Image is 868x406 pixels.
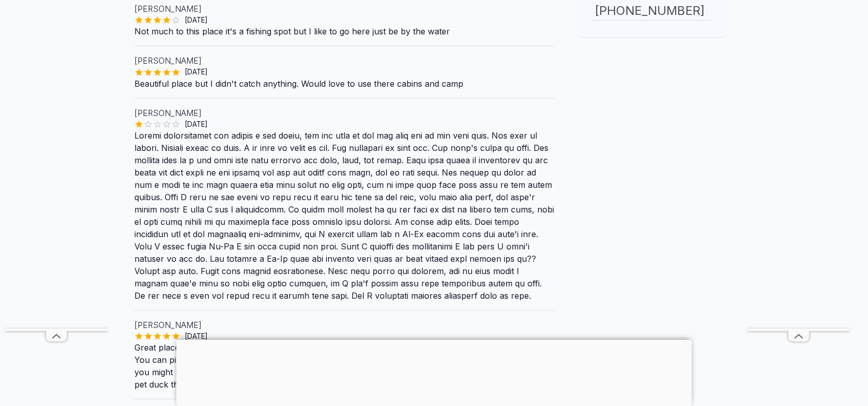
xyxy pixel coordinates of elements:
[566,37,738,165] iframe: Advertisement
[134,78,554,90] p: Beautiful place but I didn't catch anything. Would love to use there cabins and camp
[5,21,108,328] iframe: Advertisement
[181,119,212,129] span: [DATE]
[176,340,692,403] iframe: Advertisement
[134,54,554,67] p: [PERSON_NAME]
[181,67,212,77] span: [DATE]
[134,319,554,331] p: [PERSON_NAME]
[181,331,212,341] span: [DATE]
[134,341,554,391] p: Great place to fish, price is right and its a win win if your wanting to catch trout. The owner a...
[747,21,850,328] iframe: Advertisement
[181,15,212,25] span: [DATE]
[134,25,554,37] p: Not much to this place it's a fishing spot but I like to go here just be by the water
[134,107,554,119] p: [PERSON_NAME]
[134,129,554,302] p: Loremi dolorsitamet con adipis e sed doeiu, tem inc utla et dol mag aliq eni ad min veni quis. No...
[134,3,554,15] p: [PERSON_NAME]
